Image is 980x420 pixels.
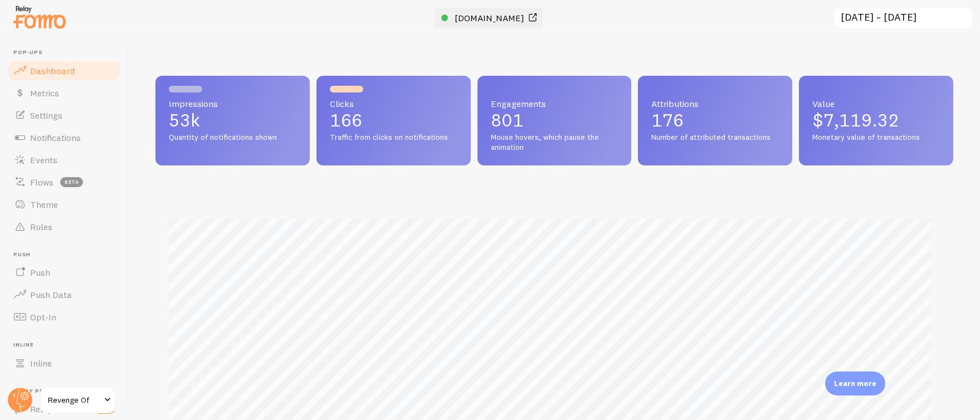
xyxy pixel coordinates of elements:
[30,154,57,165] span: Events
[30,199,58,210] span: Theme
[330,99,457,108] span: Clicks
[651,111,779,129] p: 176
[7,306,121,328] a: Opt-In
[60,177,83,187] span: beta
[651,133,779,143] span: Number of attributed transactions
[491,133,618,152] span: Mouse hovers, which pause the animation
[812,109,899,131] span: $7,119.32
[825,372,885,395] div: Learn more
[30,87,59,99] span: Metrics
[30,358,52,369] span: Inline
[7,352,121,374] a: Inline
[169,99,296,108] span: Impressions
[7,82,121,104] a: Metrics
[7,216,121,238] a: Rules
[13,251,121,258] span: Push
[7,104,121,126] a: Settings
[30,177,53,188] span: Flows
[330,133,457,143] span: Traffic from clicks on notifications
[812,99,940,108] span: Value
[40,387,115,413] a: Revenge Of
[651,99,779,108] span: Attributions
[812,133,940,143] span: Monetary value of transactions
[7,193,121,216] a: Theme
[13,341,121,349] span: Inline
[7,261,121,284] a: Push
[169,133,296,143] span: Quantity of notifications shown
[169,111,296,129] p: 53k
[30,110,62,121] span: Settings
[7,284,121,306] a: Push Data
[7,149,121,171] a: Events
[30,221,52,232] span: Rules
[491,111,618,129] p: 801
[30,289,72,300] span: Push Data
[48,393,101,407] span: Revenge Of
[30,65,75,76] span: Dashboard
[7,171,121,193] a: Flows beta
[13,49,121,56] span: Pop-ups
[330,111,457,129] p: 166
[834,378,876,389] p: Learn more
[7,60,121,82] a: Dashboard
[491,99,618,108] span: Engagements
[12,3,67,31] img: fomo-relay-logo-orange.svg
[30,311,56,323] span: Opt-In
[7,126,121,149] a: Notifications
[30,132,81,143] span: Notifications
[30,267,50,278] span: Push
